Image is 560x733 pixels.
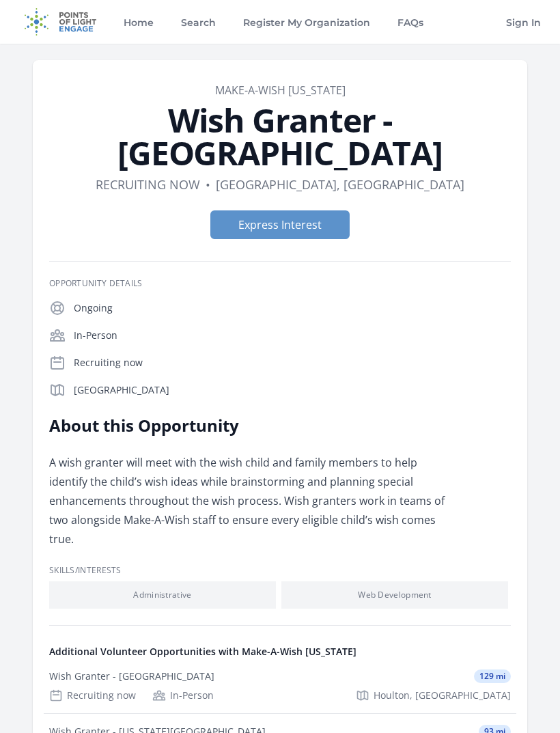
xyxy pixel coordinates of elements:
span: Houlton, [GEOGRAPHIC_DATA] [374,689,511,702]
div: Wish Granter - [GEOGRAPHIC_DATA] [49,669,214,683]
p: Recruiting now [74,356,511,370]
h1: Wish Granter - [GEOGRAPHIC_DATA] [49,104,511,169]
dd: Recruiting now [96,175,200,194]
div: Recruiting now [49,689,136,702]
div: In-Person [152,689,214,702]
h2: About this Opportunity [49,415,449,437]
span: 129 mi [474,669,511,683]
p: [GEOGRAPHIC_DATA] [74,383,511,397]
li: Web Development [281,581,508,609]
dd: [GEOGRAPHIC_DATA], [GEOGRAPHIC_DATA] [216,175,464,194]
a: Wish Granter - [GEOGRAPHIC_DATA] 129 mi Recruiting now In-Person Houlton, [GEOGRAPHIC_DATA] [44,659,516,713]
p: In-Person [74,329,511,342]
div: • [206,175,210,194]
li: Administrative [49,581,276,609]
p: Ongoing [74,301,511,315]
h3: Opportunity Details [49,278,511,289]
p: A wish granter will meet with the wish child and family members to help identify the child’s wish... [49,453,449,549]
h4: Additional Volunteer Opportunities with Make-A-Wish [US_STATE] [49,645,511,659]
h3: Skills/Interests [49,565,511,576]
button: Express Interest [210,210,350,239]
a: Make-A-Wish [US_STATE] [215,83,346,98]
